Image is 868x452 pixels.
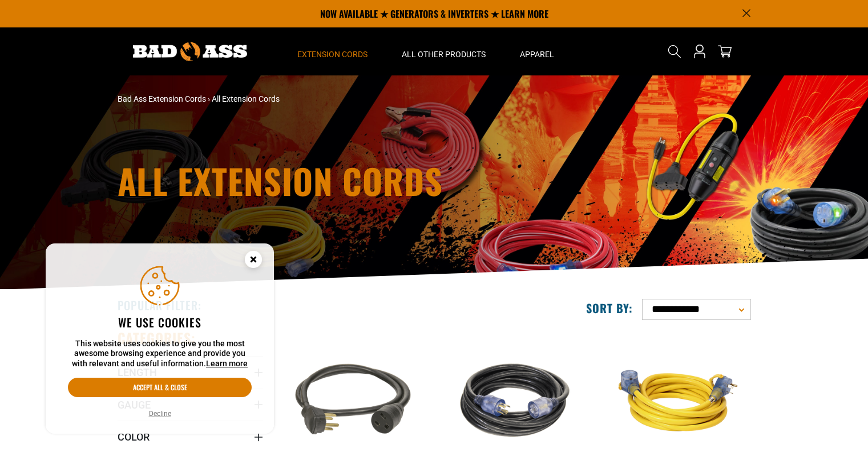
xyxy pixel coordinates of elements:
[385,27,503,75] summary: All Other Products
[146,408,175,419] button: Decline
[118,94,206,103] a: Bad Ass Extension Cords
[46,243,274,434] aside: Cookie Consent
[68,378,252,397] button: Accept all & close
[665,42,684,61] summary: Search
[586,301,633,315] label: Sort by:
[133,42,247,61] img: Bad Ass Extension Cords
[402,49,486,59] span: All Other Products
[68,315,252,330] h2: We use cookies
[68,339,252,369] p: This website uses cookies to give you the most awesome browsing experience and provide you with r...
[208,94,210,103] span: ›
[297,49,368,59] span: Extension Cords
[206,359,248,368] a: Learn more
[503,27,571,75] summary: Apparel
[280,27,385,75] summary: Extension Cords
[118,430,150,443] span: Color
[118,93,534,105] nav: breadcrumbs
[520,49,554,59] span: Apparel
[118,163,534,198] h1: All Extension Cords
[212,94,280,103] span: All Extension Cords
